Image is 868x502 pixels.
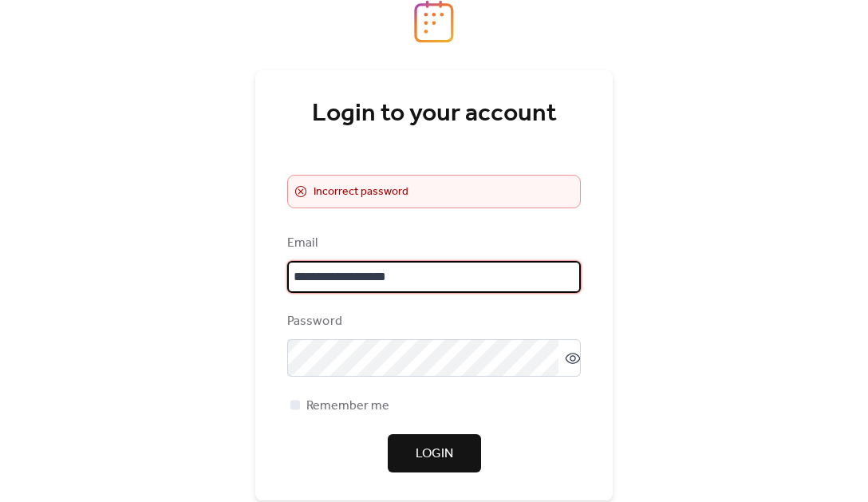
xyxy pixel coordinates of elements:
span: Login [416,445,453,464]
span: Incorrect password [314,183,408,202]
div: Login to your account [287,98,581,130]
button: Login [388,434,481,472]
span: Remember me [306,397,389,416]
div: Email [287,234,578,253]
div: Password [287,312,578,331]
